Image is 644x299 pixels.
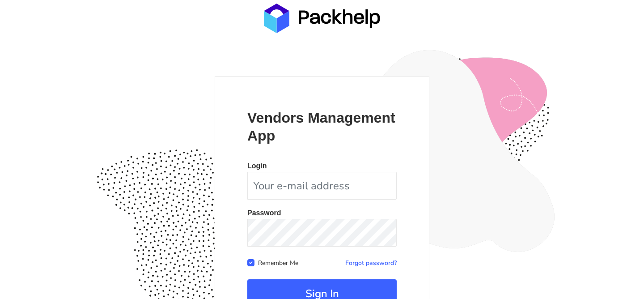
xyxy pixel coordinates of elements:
p: Login [247,162,397,170]
a: Forgot password? [345,259,397,267]
p: Vendors Management App [247,109,397,145]
label: Remember Me [258,257,298,267]
input: Your e-mail address [247,172,397,200]
p: Password [247,209,397,217]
